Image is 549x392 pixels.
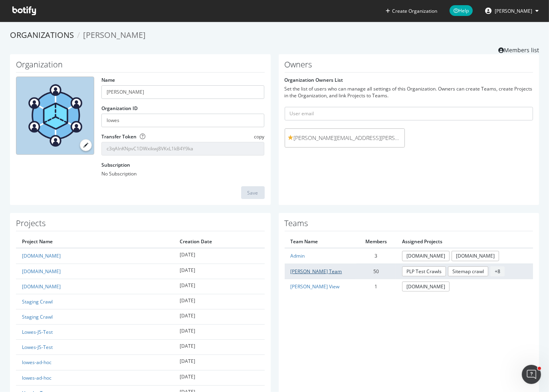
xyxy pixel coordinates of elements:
th: Creation Date [174,235,264,248]
a: Staging Crawl [22,313,53,320]
th: Assigned Projects [396,235,533,248]
a: lowes-ad-hoc [22,359,52,366]
a: [DOMAIN_NAME] [22,268,61,275]
button: Create Organization [385,7,438,15]
label: Transfer Token [101,133,137,140]
h1: Teams [285,219,533,231]
a: Organizations [10,30,74,40]
div: Save [248,189,258,196]
a: [DOMAIN_NAME] [22,252,61,259]
th: Project Name [16,235,174,248]
td: 1 [356,279,396,294]
a: [PERSON_NAME] View [291,283,340,290]
td: [DATE] [174,370,264,385]
span: copy [254,133,264,140]
td: [DATE] [174,309,264,324]
a: Lowes-JS-Test [22,344,53,351]
h1: Organization [16,60,265,73]
td: [DATE] [174,248,264,264]
td: [DATE] [174,325,264,340]
td: [DATE] [174,264,264,279]
ol: breadcrumbs [10,30,539,41]
td: 3 [356,248,396,264]
h1: Projects [16,219,265,231]
a: [PERSON_NAME] Team [291,268,342,275]
label: Name [101,77,115,83]
th: Members [356,235,396,248]
td: [DATE] [174,355,264,370]
input: name [101,85,264,99]
span: Help [450,5,473,16]
td: [DATE] [174,294,264,309]
a: [DOMAIN_NAME] [402,282,450,292]
td: 50 [356,264,396,279]
a: [DOMAIN_NAME] [452,251,499,261]
a: [DOMAIN_NAME] [402,251,450,261]
a: lowes-ad-hoc [22,374,52,381]
label: Organization Owners List [285,77,343,83]
span: + 8 [490,266,505,276]
h1: Owners [285,60,533,73]
a: Members list [498,44,539,54]
span: [PERSON_NAME][EMAIL_ADDRESS][PERSON_NAME][DOMAIN_NAME] [288,134,401,142]
button: [PERSON_NAME] [479,4,545,17]
a: PLP Test Crawls [402,266,446,276]
input: User email [285,107,533,120]
div: No Subscription [101,170,264,177]
th: Team Name [285,235,356,248]
input: Organization ID [101,114,264,127]
a: Lowes-JS-Test [22,329,53,335]
div: Set the list of users who can manage all settings of this Organization. Owners can create Teams, ... [285,85,533,99]
td: [DATE] [174,340,264,355]
a: [DOMAIN_NAME] [22,283,61,290]
label: Organization ID [101,105,138,112]
button: Save [241,186,265,199]
span: Randy Dargenio [495,8,532,14]
a: Staging Crawl [22,298,53,305]
label: Subscription [101,162,130,168]
td: [DATE] [174,279,264,294]
a: Sitemap crawl [448,266,488,276]
iframe: Intercom live chat [522,365,541,384]
span: [PERSON_NAME] [83,30,146,40]
a: Admin [291,252,305,259]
